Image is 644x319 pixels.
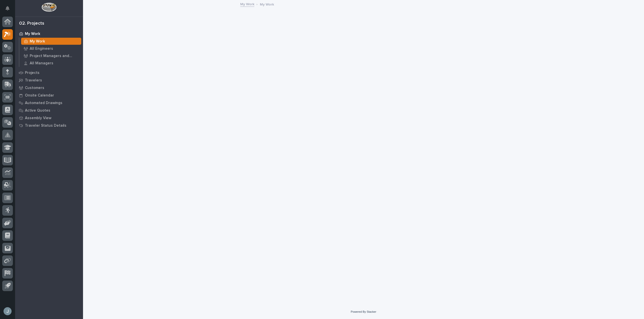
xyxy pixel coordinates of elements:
[351,310,376,313] a: Powered By Stacker
[15,122,83,129] a: Traveler Status Details
[240,1,254,7] a: My Work
[15,76,83,84] a: Travelers
[2,306,13,316] button: users-avatar
[15,84,83,92] a: Customers
[30,39,45,44] p: My Work
[19,21,44,26] div: 02. Projects
[2,3,13,14] button: Notifications
[15,69,83,76] a: Projects
[25,123,66,128] p: Traveler Status Details
[25,71,39,75] p: Projects
[25,108,50,113] p: Active Quotes
[25,32,40,36] p: My Work
[19,45,83,52] a: All Engineers
[19,60,83,67] a: All Managers
[260,1,274,7] p: My Work
[6,6,13,14] div: Notifications
[15,92,83,99] a: Onsite Calendar
[42,3,56,12] img: Workspace Logo
[25,101,62,105] p: Automated Drawings
[25,86,44,90] p: Customers
[25,116,51,120] p: Assembly View
[15,99,83,107] a: Automated Drawings
[30,47,53,51] p: All Engineers
[15,107,83,114] a: Active Quotes
[15,30,83,37] a: My Work
[30,54,79,58] p: Project Managers and Engineers
[25,78,42,83] p: Travelers
[30,61,53,66] p: All Managers
[19,52,83,59] a: Project Managers and Engineers
[25,93,54,98] p: Onsite Calendar
[19,38,83,45] a: My Work
[15,114,83,122] a: Assembly View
